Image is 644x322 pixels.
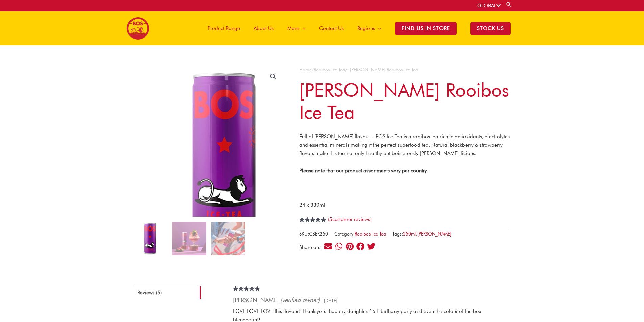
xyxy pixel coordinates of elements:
span: STOCK US [470,22,511,35]
a: Contact Us [312,11,351,45]
span: 5 [329,216,332,222]
strong: [PERSON_NAME] [233,296,279,303]
span: SKU: [299,230,328,238]
div: Share on twitter [367,242,376,251]
p: 24 x 330ml [299,201,511,209]
a: View full-screen image gallery [267,71,279,83]
a: About Us [247,11,281,45]
span: About Us [254,18,274,39]
div: Share on pinterest [345,242,354,251]
a: Product Range [201,11,247,45]
span: More [287,18,299,39]
span: Category: [334,230,386,238]
img: Bos BERRY [211,222,245,255]
a: Home [299,67,312,72]
a: 250ml [403,231,416,237]
a: [PERSON_NAME] [417,231,451,237]
h1: [PERSON_NAME] Rooibos Ice Tea [299,79,511,123]
span: Tags: , [392,230,451,238]
span: Product Range [208,18,240,39]
p: Full of [PERSON_NAME] flavour – BOS Ice Tea is a rooibos tea rich in antioxidants, electrolytes a... [299,132,511,157]
span: CBER250 [309,231,328,237]
span: Find Us in Store [395,22,457,35]
a: More [281,11,312,45]
time: [DATE] [321,298,337,303]
a: Find Us in Store [388,11,463,45]
img: Berry [172,222,206,255]
a: Rooibos Ice Tea [355,231,386,237]
em: (verified owner) [280,296,320,303]
a: (5customer reviews) [328,216,372,222]
span: 5 [299,217,302,230]
span: Contact Us [319,18,344,39]
div: Share on email [324,242,333,251]
nav: Breadcrumb [299,66,511,74]
a: Regions [351,11,388,45]
img: 330ml BOS can berry [133,222,167,255]
a: STOCK US [463,11,518,45]
strong: Please note that our product assortments vary per country. [299,168,428,174]
div: Share on whatsapp [334,242,343,251]
span: Rated out of 5 [233,286,260,304]
a: GLOBAL [477,3,501,9]
img: BOS logo finals-200px [126,17,149,40]
span: Rated out of 5 based on customer ratings [299,217,327,245]
nav: Site Navigation [196,11,518,45]
div: Share on: [299,245,323,250]
div: Share on facebook [356,242,365,251]
span: Regions [357,18,375,39]
a: Reviews (5) [133,286,201,299]
a: Search button [506,1,512,8]
a: Rooibos Ice Tea [314,67,345,72]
